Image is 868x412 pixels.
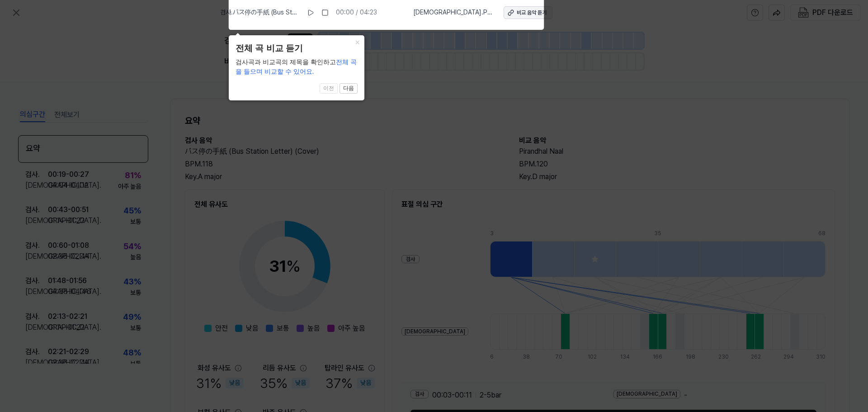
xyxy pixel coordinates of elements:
div: 검사곡과 비교곡의 제목을 확인하고 [236,57,358,76]
span: 검사 . バス停の手紙 (Bus Station Letter) (Cover) [220,8,300,17]
span: [DEMOGRAPHIC_DATA] . Pirandhal Naal [413,8,493,17]
button: 다음 [340,83,358,94]
button: Close [350,35,364,48]
div: 비교 음악 듣기 [517,9,547,17]
span: 전체 곡을 들으며 비교할 수 있어요. [236,58,357,75]
button: 비교 음악 듣기 [504,6,552,19]
div: 00:00 / 04:23 [336,8,377,17]
header: 전체 곡 비교 듣기 [236,42,358,55]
